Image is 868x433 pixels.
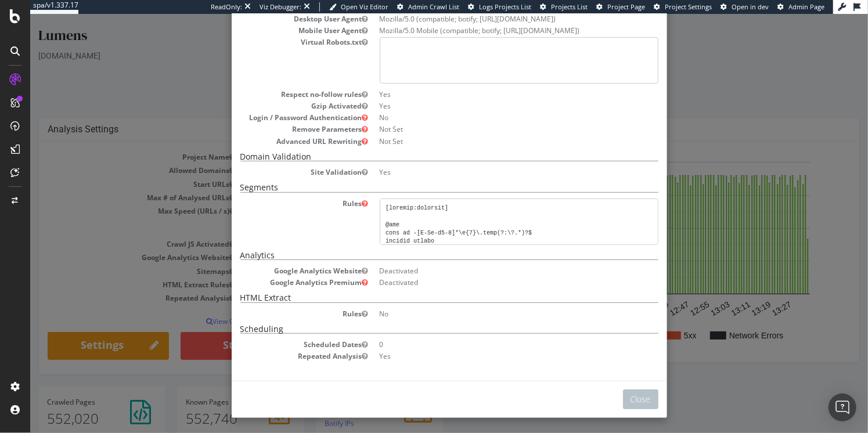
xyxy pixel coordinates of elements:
[210,153,338,163] dt: Site Validation
[479,2,531,11] span: Logs Projects List
[350,185,628,231] pre: [loremip:dolorsit] @ame cons ad -[E-Se-d5-8]*\e{7}\.temp(?:\?.*)?$ incidid utlabo etdolo Magnaal ...
[350,87,628,97] dd: Yes
[210,264,338,273] dt: Google Analytics Premium
[350,295,628,305] dd: No
[210,311,628,320] h5: Scheduling
[593,376,628,395] button: Close
[721,2,769,12] a: Open in dev
[210,138,628,147] h5: Domain Validation
[350,110,628,120] dd: Not Set
[665,2,712,11] span: Project Settings
[210,122,338,132] dt: Advanced URL Rewriting
[777,2,824,12] a: Admin Page
[654,2,712,12] a: Project Settings
[468,2,531,12] a: Logs Projects List
[341,2,388,11] span: Open Viz Editor
[210,12,338,21] dt: Mobile User Agent
[210,326,338,335] dt: Scheduled Dates
[210,237,628,246] h5: Analytics
[350,99,628,109] dd: No
[829,394,856,421] div: Open Intercom Messenger
[210,75,338,85] dt: Respect no-follow rules
[350,264,628,273] dd: Deactivated
[210,252,338,262] dt: Google Analytics Website
[210,337,338,347] dt: Repeated Analysis
[408,2,459,11] span: Admin Crawl List
[551,2,588,11] span: Projects List
[540,2,588,12] a: Projects List
[210,87,338,97] dt: Gzip Activated
[210,185,338,194] dt: Rules
[350,252,628,262] dd: Deactivated
[210,279,628,288] h5: HTML Extract
[329,2,388,12] a: Open Viz Editor
[350,122,628,132] dd: Not Set
[607,2,645,11] span: Project Page
[210,99,338,109] dt: Login / Password Authentication
[350,326,628,335] dd: 0
[210,110,338,120] dt: Remove Parameters
[210,295,338,305] dt: Rules
[788,2,824,11] span: Admin Page
[350,337,628,347] dd: Yes
[211,2,242,12] div: ReadOnly:
[260,2,301,12] div: Viz Debugger:
[210,23,338,33] dt: Virtual Robots.txt
[397,2,459,12] a: Admin Crawl List
[596,2,645,12] a: Project Page
[350,153,628,163] dd: Yes
[732,2,769,11] span: Open in dev
[350,75,628,85] dd: Yes
[210,169,628,178] h5: Segments
[350,12,628,21] dd: Mozilla/5.0 Mobile (compatible; botify; [URL][DOMAIN_NAME])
